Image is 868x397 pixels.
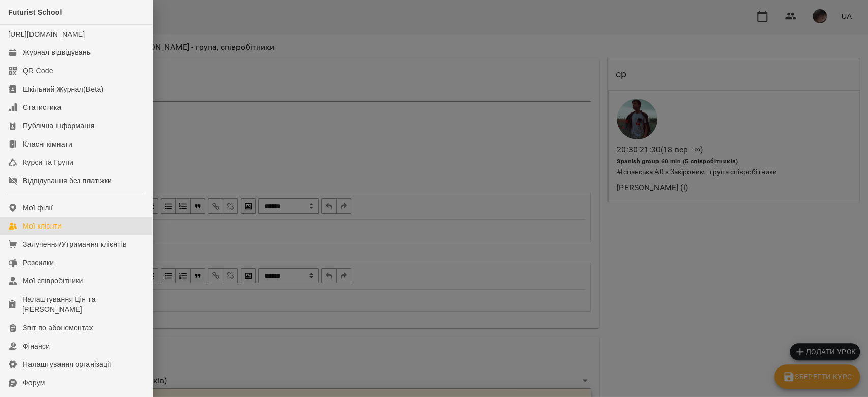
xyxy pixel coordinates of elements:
[23,66,53,76] div: QR Code
[23,121,94,131] div: Публічна інформація
[23,139,72,149] div: Класні кімнати
[23,258,54,268] div: Розсилки
[23,176,112,186] div: Відвідування без платіжки
[23,359,111,370] div: Налаштування організації
[23,47,91,58] div: Журнал відвідувань
[23,276,83,286] div: Мої співробітники
[23,323,93,333] div: Звіт по абонементах
[23,203,53,213] div: Мої філії
[8,8,62,16] span: Futurist School
[23,157,73,167] div: Курси та Групи
[8,30,85,38] a: [URL][DOMAIN_NAME]
[23,378,45,388] div: Форум
[23,341,50,351] div: Фінанси
[23,239,127,249] div: Залучення/Утримання клієнтів
[23,221,62,231] div: Мої клієнти
[22,294,144,315] div: Налаштування Цін та [PERSON_NAME]
[23,84,103,94] div: Шкільний Журнал(Beta)
[23,102,62,112] div: Статистика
